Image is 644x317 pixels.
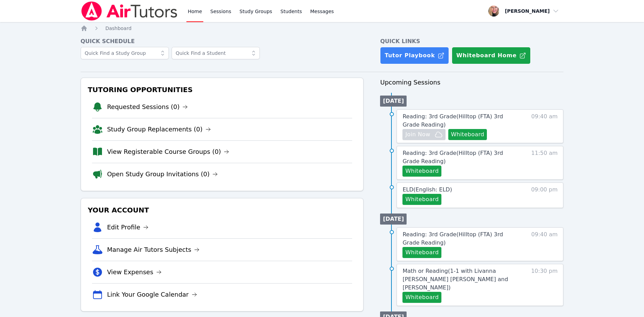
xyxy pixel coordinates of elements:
[380,214,407,225] li: [DATE]
[107,125,211,134] a: Study Group Replacements (0)
[531,186,558,205] span: 09:00 pm
[380,78,563,87] h3: Upcoming Sessions
[531,149,558,177] span: 11:50 am
[172,47,260,59] input: Quick Find a Student
[402,129,445,140] button: Join Now
[310,8,334,15] span: Messages
[402,292,441,303] button: Whiteboard
[402,194,441,205] button: Whiteboard
[81,37,364,46] h4: Quick Schedule
[105,26,132,31] span: Dashboard
[531,230,558,258] span: 09:40 am
[107,245,200,255] a: Manage Air Tutors Subjects
[81,47,169,59] input: Quick Find a Study Group
[107,102,188,112] a: Requested Sessions (0)
[531,112,558,140] span: 09:40 am
[107,267,162,277] a: View Expenses
[402,149,519,166] a: Reading: 3rd Grade(Hilltop (FTA) 3rd Grade Reading)
[380,47,449,64] a: Tutor Playbook
[402,113,503,128] span: Reading: 3rd Grade ( Hilltop (FTA) 3rd Grade Reading )
[86,83,358,96] h3: Tutoring Opportunities
[86,204,358,216] h3: Your Account
[402,231,503,246] span: Reading: 3rd Grade ( Hilltop (FTA) 3rd Grade Reading )
[452,47,531,64] button: Whiteboard Home
[380,37,563,46] h4: Quick Links
[107,290,197,299] a: Link Your Google Calendar
[81,1,178,21] img: Air Tutors
[402,112,519,129] a: Reading: 3rd Grade(Hilltop (FTA) 3rd Grade Reading)
[402,267,519,292] a: Math or Reading(1-1 with Livanna [PERSON_NAME] [PERSON_NAME] and [PERSON_NAME])
[380,96,407,107] li: [DATE]
[405,130,430,139] span: Join Now
[448,129,487,140] button: Whiteboard
[402,186,452,193] span: ELD ( English: ELD )
[402,247,441,258] button: Whiteboard
[81,25,564,32] nav: Breadcrumb
[402,268,508,291] span: Math or Reading ( 1-1 with Livanna [PERSON_NAME] [PERSON_NAME] and [PERSON_NAME] )
[107,169,218,179] a: Open Study Group Invitations (0)
[107,222,149,232] a: Edit Profile
[402,150,503,165] span: Reading: 3rd Grade ( Hilltop (FTA) 3rd Grade Reading )
[402,230,519,247] a: Reading: 3rd Grade(Hilltop (FTA) 3rd Grade Reading)
[402,166,441,177] button: Whiteboard
[107,147,229,157] a: View Registerable Course Groups (0)
[402,186,452,194] a: ELD(English: ELD)
[531,267,558,303] span: 10:30 pm
[105,25,132,32] a: Dashboard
